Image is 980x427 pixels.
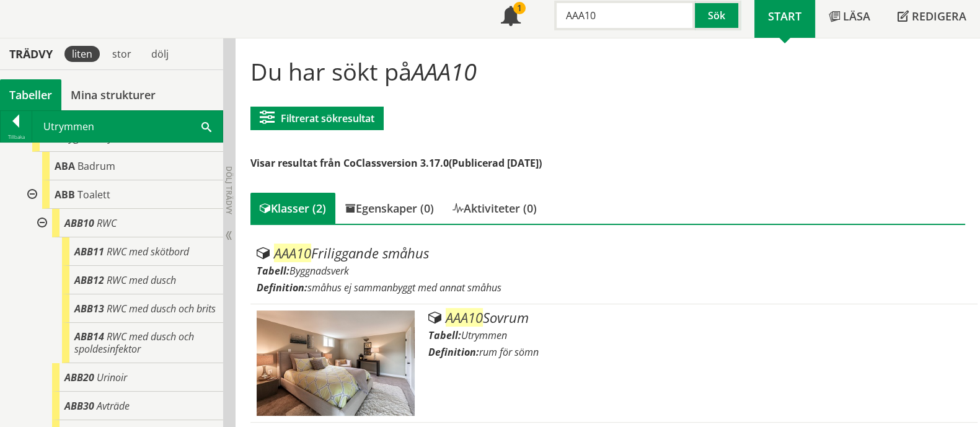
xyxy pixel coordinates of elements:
div: Friliggande småhus [257,246,971,261]
div: liten [64,46,100,62]
span: Sök i tabellen [201,120,211,133]
span: ABB13 [74,302,104,315]
span: Visar resultat från CoClassversion 3.17.0 [250,156,449,170]
span: småhus ej sammanbyggt med annat småhus [307,281,501,294]
span: RWC med dusch [107,273,176,287]
div: Egenskaper (0) [335,193,443,224]
span: (Publicerad [DATE]) [449,156,542,170]
span: Start [768,9,801,24]
span: Byggnadsverk [289,264,349,278]
span: Avträde [97,399,130,413]
span: RWC med skötbord [107,245,189,258]
a: Mina strukturer [61,79,165,110]
span: Utrymmen [461,328,507,342]
input: Sök [554,1,695,30]
span: AAA10 [274,244,311,262]
span: ABB11 [74,245,104,258]
img: Tabell [257,310,415,416]
div: Aktiviteter (0) [443,193,546,224]
div: dölj [144,46,176,62]
label: Tabell: [428,328,461,342]
div: Tillbaka [1,132,32,142]
span: Dölj trädvy [224,166,234,214]
div: Utrymmen [32,111,223,142]
span: RWC med dusch och brits [107,302,216,315]
span: AAA10 [412,55,477,87]
div: stor [105,46,139,62]
span: ABB14 [74,330,104,343]
span: rum för sömn [479,345,539,359]
span: Notifikationer [501,7,521,27]
div: Trädvy [2,47,60,61]
span: Badrum [77,159,115,173]
button: Sök [695,1,741,30]
button: Filtrerat sökresultat [250,107,384,130]
label: Definition: [428,345,479,359]
span: Redigera [912,9,966,24]
span: Läsa [843,9,870,24]
h1: Du har sökt på [250,58,965,85]
span: ABB12 [74,273,104,287]
span: ABB20 [64,371,94,384]
span: ABB30 [64,399,94,413]
label: Definition: [257,281,307,294]
div: Klasser (2) [250,193,335,224]
span: Toalett [77,188,110,201]
label: Tabell: [257,264,289,278]
span: ABB10 [64,216,94,230]
span: RWC med dusch och spoldesinfektor [74,330,194,356]
span: Urinoir [97,371,127,384]
span: ABB [55,188,75,201]
div: 1 [513,2,526,14]
span: RWC [97,216,117,230]
div: Sovrum [428,310,971,325]
span: AAA10 [446,308,483,327]
span: ABA [55,159,75,173]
